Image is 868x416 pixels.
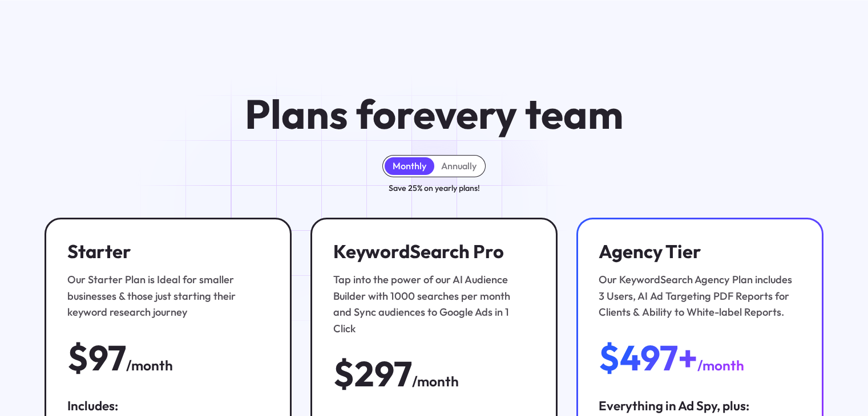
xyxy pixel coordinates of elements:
div: $297 [333,356,412,393]
div: Everything in Ad Spy, plus: [599,397,800,415]
div: Tap into the power of our AI Audience Builder with 1000 searches per month and Sync audiences to ... [333,272,529,337]
h3: KeywordSearch Pro [333,240,529,263]
div: /month [697,354,744,376]
div: Annually [441,160,477,172]
h1: Plans for [245,93,623,136]
span: every team [413,88,623,140]
div: Our Starter Plan is Ideal for smaller businesses & those just starting their keyword research jou... [67,272,263,321]
div: $97 [67,340,126,377]
div: /month [412,370,459,392]
div: Our KeywordSearch Agency Plan includes 3 Users, AI Ad Targeting PDF Reports for Clients & Ability... [599,272,794,321]
div: Includes: [67,397,269,415]
div: $497+ [599,340,697,377]
div: Save 25% on yearly plans! [389,182,480,194]
h3: Agency Tier [599,240,794,263]
div: /month [126,354,173,376]
div: Monthly [393,160,426,172]
h3: Starter [67,240,263,263]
